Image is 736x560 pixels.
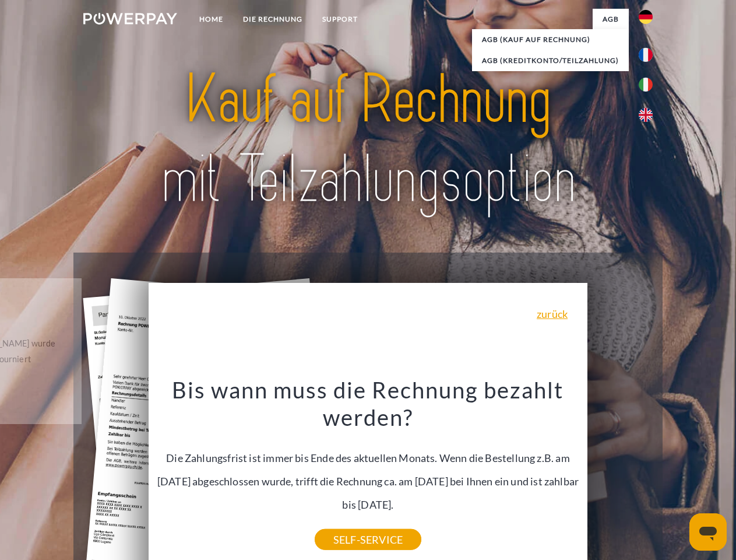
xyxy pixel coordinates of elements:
[593,9,629,30] a: agb
[537,309,568,319] a: zurück
[312,9,368,30] a: SUPPORT
[472,29,629,50] a: AGB (Kauf auf Rechnung)
[233,9,312,30] a: DIE RECHNUNG
[189,9,233,30] a: Home
[156,376,581,540] div: Die Zahlungsfrist ist immer bis Ende des aktuellen Monats. Wenn die Bestellung z.B. am [DATE] abg...
[315,529,421,550] a: SELF-SERVICE
[639,48,653,62] img: fr
[156,376,581,432] h3: Bis wann muss die Rechnung bezahlt werden?
[472,50,629,71] a: AGB (Kreditkonto/Teilzahlung)
[111,56,625,223] img: title-powerpay_de.svg
[639,78,653,92] img: it
[639,10,653,24] img: de
[83,13,177,24] img: logo-powerpay-white.svg
[689,513,727,551] iframe: Schaltfläche zum Öffnen des Messaging-Fensters
[639,108,653,122] img: en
